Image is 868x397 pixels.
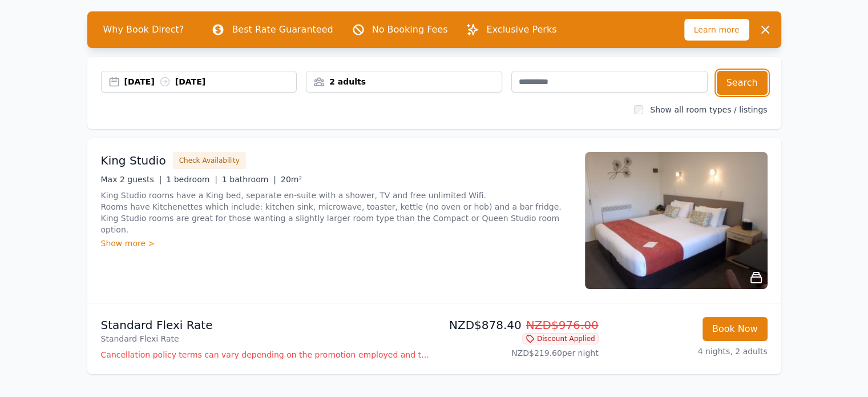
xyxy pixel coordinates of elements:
div: 2 adults [306,76,502,87]
span: 1 bedroom | [166,175,217,184]
span: Max 2 guests | [101,175,162,184]
button: Book Now [703,317,768,341]
p: NZD$878.40 [439,317,599,333]
div: [DATE] [DATE] [124,76,297,87]
span: Learn more [684,19,749,41]
p: Exclusive Perks [486,23,556,37]
span: 20m² [281,175,302,184]
p: No Booking Fees [372,23,448,37]
button: Search [717,71,768,95]
div: Show more > [101,238,571,249]
p: NZD$219.60 per night [439,347,599,359]
span: NZD$976.00 [526,318,599,332]
label: Show all room types / listings [650,105,767,114]
span: Discount Applied [522,333,599,344]
p: Cancellation policy terms can vary depending on the promotion employed and the time of stay of th... [101,349,430,360]
span: Why Book Direct? [94,18,193,41]
p: King Studio rooms have a King bed, separate en-suite with a shower, TV and free unlimited Wifi. R... [101,190,571,235]
p: Standard Flexi Rate [101,317,430,333]
button: Check Availability [173,152,246,169]
p: 4 nights, 2 adults [608,346,768,357]
span: 1 bathroom | [222,175,276,184]
p: Best Rate Guaranteed [232,23,333,37]
p: Standard Flexi Rate [101,333,430,344]
h3: King Studio [101,153,166,169]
